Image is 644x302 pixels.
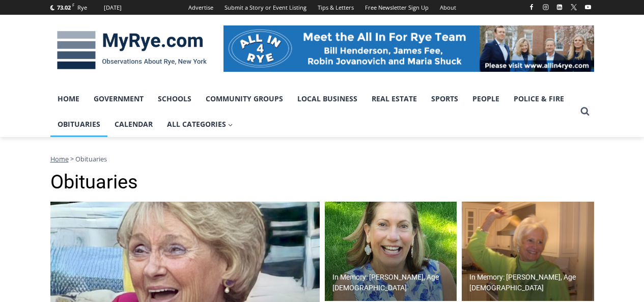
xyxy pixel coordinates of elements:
[365,86,424,112] a: Real Estate
[77,3,87,12] div: Rye
[50,154,594,164] nav: Breadcrumbs
[582,1,594,13] a: YouTube
[151,86,199,112] a: Schools
[540,1,552,13] a: Instagram
[465,86,507,112] a: People
[50,86,576,138] nav: Primary Navigation
[325,202,457,301] a: In Memory: [PERSON_NAME], Age [DEMOGRAPHIC_DATA]
[424,86,465,112] a: Sports
[70,154,74,163] span: >
[507,86,571,112] a: Police & Fire
[469,272,592,293] h2: In Memory: [PERSON_NAME], Age [DEMOGRAPHIC_DATA]
[50,24,213,77] img: MyRye.com
[462,202,594,301] img: Obituary - Barbara defrondeville
[107,112,160,137] a: Calendar
[75,154,107,163] span: Obituaries
[462,202,594,301] a: In Memory: [PERSON_NAME], Age [DEMOGRAPHIC_DATA]
[104,3,122,12] div: [DATE]
[199,86,290,112] a: Community Groups
[167,119,233,130] span: All Categories
[332,272,455,293] h2: In Memory: [PERSON_NAME], Age [DEMOGRAPHIC_DATA]
[87,86,151,112] a: Government
[525,1,538,13] a: Facebook
[72,2,74,8] span: F
[57,4,71,11] span: 73.02
[576,102,594,121] button: View Search Form
[325,202,457,301] img: Obituary - Maryanne Bardwil Lynch IMG_5518
[223,25,594,71] img: All in for Rye
[50,86,87,112] a: Home
[553,1,566,13] a: Linkedin
[50,154,69,163] a: Home
[50,171,594,194] h1: Obituaries
[160,112,240,137] a: All Categories
[50,112,107,137] a: Obituaries
[290,86,365,112] a: Local Business
[568,1,580,13] a: X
